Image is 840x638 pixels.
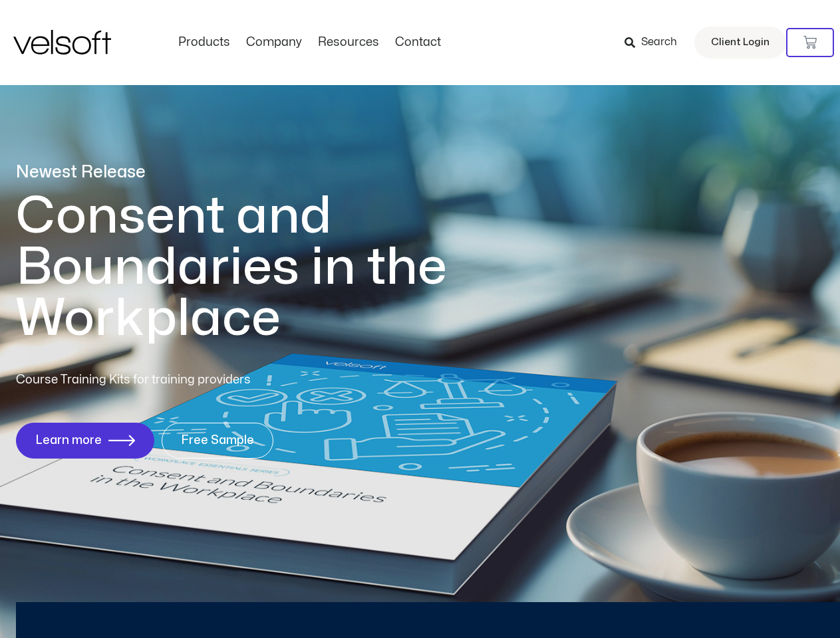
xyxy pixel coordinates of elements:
[16,371,347,389] p: Course Training Kits for training providers
[13,30,111,54] img: Velsoft Training Materials
[162,423,273,459] a: Free Sample
[16,191,501,344] h1: Consent and Boundaries in the Workplace
[238,35,310,50] a: CompanyMenu Toggle
[181,434,254,447] span: Free Sample
[387,35,449,50] a: ContactMenu Toggle
[641,34,677,51] span: Search
[625,31,686,54] a: Search
[35,434,102,447] span: Learn more
[170,35,238,50] a: ProductsMenu Toggle
[310,35,387,50] a: ResourcesMenu Toggle
[694,27,786,58] a: Client Login
[170,35,449,50] nav: Menu
[16,161,501,184] p: Newest Release
[16,423,154,459] a: Learn more
[711,34,770,51] span: Client Login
